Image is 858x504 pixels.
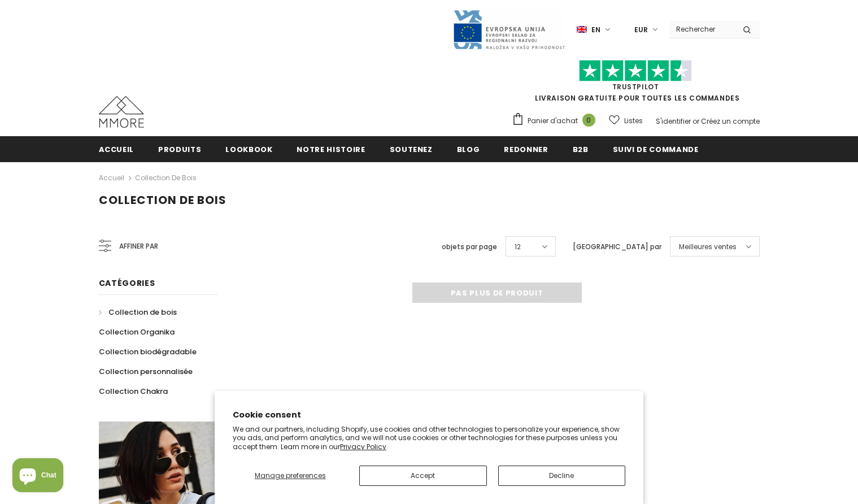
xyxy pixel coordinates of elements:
span: en [591,24,600,36]
a: Collection personnalisée [99,362,193,381]
label: objets par page [442,241,497,253]
img: Javni Razpis [452,9,565,50]
span: Manage preferences [255,471,326,480]
a: soutenez [390,136,433,162]
span: Suivi de commande [613,144,699,155]
span: Collection de bois [108,307,177,318]
img: Faites confiance aux étoiles pilotes [579,60,692,82]
p: We and our partners, including Shopify, use cookies and other technologies to personalize your ex... [233,425,626,451]
a: Javni Razpis [452,24,565,34]
a: Collection de bois [135,173,197,183]
a: Redonner [504,136,548,162]
span: Catégories [99,277,155,289]
button: Decline [498,466,626,486]
a: Blog [457,136,480,162]
span: Panier d'achat [528,115,578,127]
span: Blog [457,144,480,155]
span: Affiner par [119,240,158,253]
a: Collection Organika [99,322,175,342]
span: soutenez [390,144,433,155]
h2: Cookie consent [233,409,626,421]
span: Collection personnalisée [99,366,193,377]
span: Produits [158,144,201,155]
span: Meilleures ventes [679,241,737,253]
label: [GEOGRAPHIC_DATA] par [573,241,661,253]
a: S'identifier [656,116,691,126]
span: LIVRAISON GRATUITE POUR TOUTES LES COMMANDES [512,65,760,103]
input: Search Site [669,21,734,37]
a: Accueil [99,171,124,185]
span: EUR [634,24,648,36]
a: Créez un compte [701,116,760,126]
span: 12 [515,241,521,253]
a: Collection Chakra [99,381,168,401]
button: Manage preferences [233,466,348,486]
a: Collection biodégradable [99,342,197,362]
a: Listes [609,111,643,131]
span: Collection biodégradable [99,346,197,357]
a: Lookbook [225,136,272,162]
span: Redonner [504,144,548,155]
a: Produits [158,136,201,162]
img: Cas MMORE [99,96,144,128]
a: Notre histoire [297,136,365,162]
inbox-online-store-chat: Shopify online store chat [9,458,67,495]
span: B2B [573,144,589,155]
span: Accueil [99,144,134,155]
span: Collection de bois [99,192,227,208]
a: TrustPilot [612,82,659,92]
img: i-lang-1.png [577,25,587,34]
span: Listes [624,115,643,127]
a: B2B [573,136,589,162]
span: Collection Chakra [99,386,168,397]
span: Collection Organika [99,327,175,337]
a: Privacy Policy [340,442,386,451]
a: Accueil [99,136,134,162]
a: Collection de bois [99,302,177,322]
span: 0 [582,114,595,127]
span: or [693,116,699,126]
span: Notre histoire [297,144,365,155]
a: Panier d'achat 0 [512,112,601,129]
span: Lookbook [225,144,272,155]
button: Accept [359,466,487,486]
a: Suivi de commande [613,136,699,162]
